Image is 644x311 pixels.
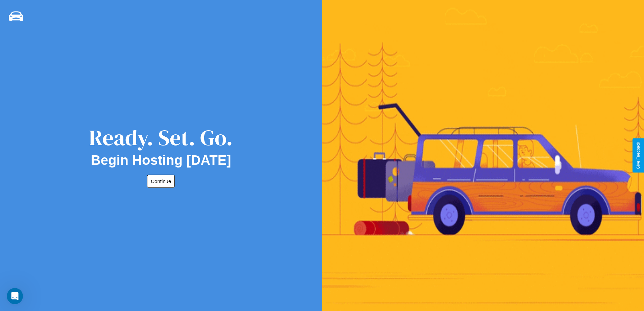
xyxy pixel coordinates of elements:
div: Ready. Set. Go. [89,123,233,153]
iframe: Intercom live chat [7,288,23,304]
button: Continue [147,175,175,188]
h2: Begin Hosting [DATE] [91,153,231,168]
div: Give Feedback [636,142,641,169]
